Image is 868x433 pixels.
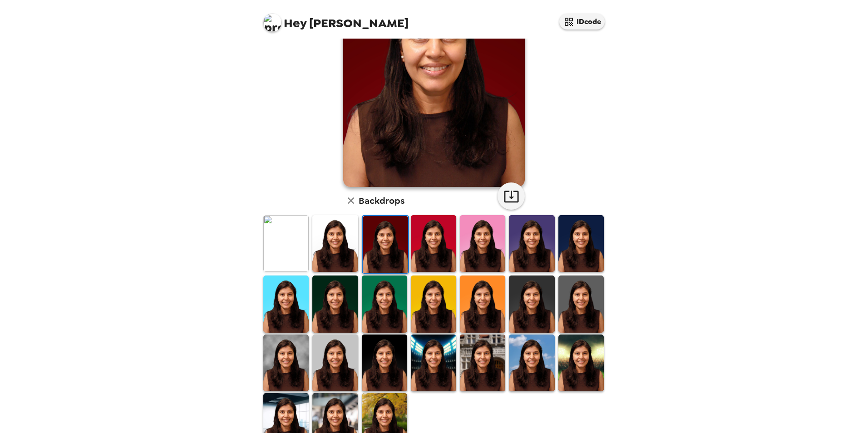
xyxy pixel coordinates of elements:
[263,215,309,272] img: Original
[284,15,306,31] span: Hey
[359,193,404,208] h6: Backdrops
[263,14,281,32] img: profile pic
[559,14,605,30] button: IDcode
[263,9,409,30] span: [PERSON_NAME]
